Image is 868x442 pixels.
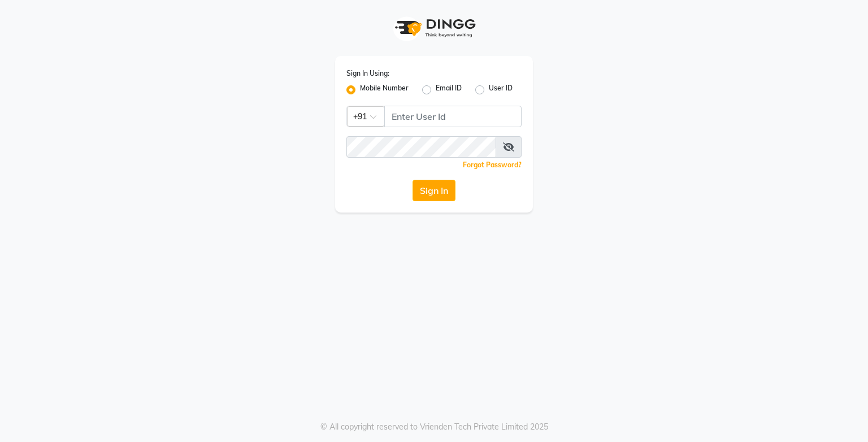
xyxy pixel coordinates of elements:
input: Username [346,136,496,158]
input: Username [384,106,522,127]
img: logo1.svg [389,11,479,45]
label: Mobile Number [360,83,409,97]
label: Email ID [436,83,462,97]
label: Sign In Using: [346,68,389,79]
button: Sign In [413,180,455,201]
label: User ID [489,83,513,97]
a: Forgot Password? [463,161,522,169]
